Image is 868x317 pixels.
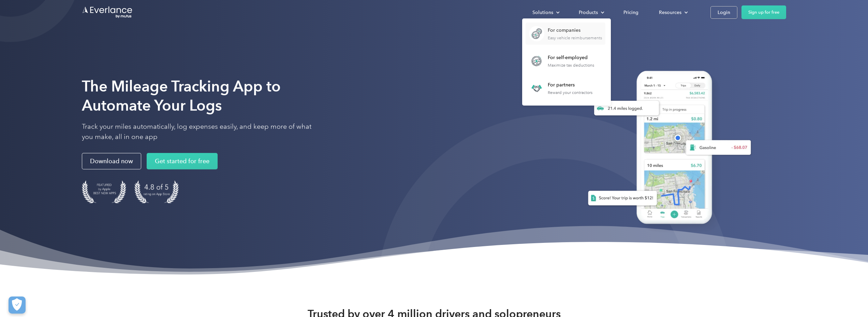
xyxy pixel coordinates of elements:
[548,63,594,68] div: Maximize tax deductions
[9,297,26,314] button: Cookies Settings
[718,8,730,17] div: Login
[82,77,281,114] strong: The Mileage Tracking App to Automate Your Logs
[548,27,602,34] div: For companies
[572,6,610,18] div: Products
[82,122,321,142] p: Track your miles automatically, log expenses easily, and keep more of what you make, all in one app
[532,8,553,17] div: Solutions
[548,90,592,95] div: Reward your contractors
[82,6,133,19] a: Go to homepage
[134,180,179,203] img: 4.9 out of 5 stars on the app store
[82,153,141,169] a: Download now
[659,8,681,17] div: Resources
[548,82,592,88] div: For partners
[579,8,598,17] div: Products
[82,180,126,203] img: Badge for Featured by Apple Best New Apps
[710,6,737,19] a: Login
[548,36,602,40] div: Easy vehicle reimbursements
[652,6,693,18] div: Resources
[522,18,611,106] nav: Solutions
[526,77,596,99] a: For partnersReward your contractors
[147,153,218,169] a: Get started for free
[617,6,645,18] a: Pricing
[577,64,756,234] img: Everlance, mileage tracker app, expense tracking app
[623,8,638,17] div: Pricing
[741,5,786,19] a: Sign up for free
[526,50,598,72] a: For self-employedMaximize tax deductions
[526,23,605,45] a: For companiesEasy vehicle reimbursements
[548,54,594,61] div: For self-employed
[526,6,565,18] div: Solutions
